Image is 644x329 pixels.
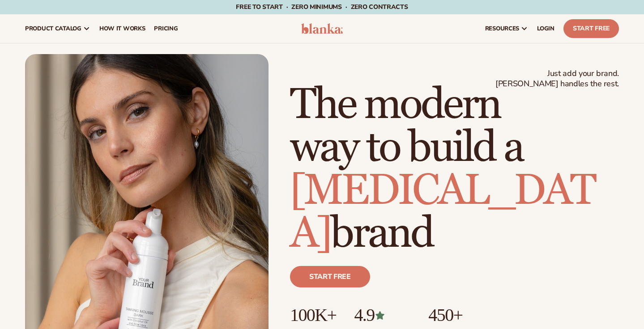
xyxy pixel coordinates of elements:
[533,14,559,43] a: LOGIN
[481,14,533,43] a: resources
[21,14,95,43] a: product catalog
[485,25,519,32] span: resources
[95,14,150,43] a: How It Works
[290,84,619,255] h1: The modern way to build a brand
[149,14,182,43] a: pricing
[563,19,619,38] a: Start Free
[537,25,554,32] span: LOGIN
[495,68,619,89] span: Just add your brand. [PERSON_NAME] handles the rest.
[99,25,145,32] span: How It Works
[290,266,370,287] a: Start free
[290,164,594,260] span: [MEDICAL_DATA]
[290,305,336,325] p: 100K+
[428,305,496,325] p: 450+
[236,3,408,11] span: Free to start · ZERO minimums · ZERO contracts
[154,25,178,32] span: pricing
[25,25,81,32] span: product catalog
[354,305,410,325] p: 4.9
[301,23,343,34] img: logo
